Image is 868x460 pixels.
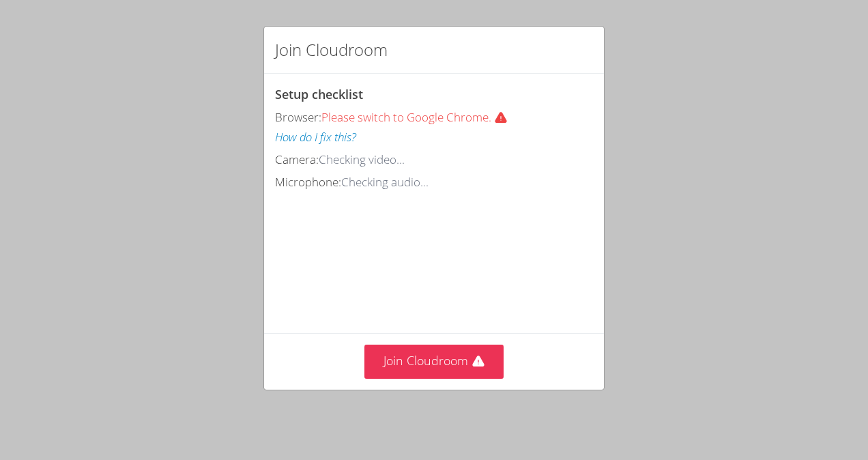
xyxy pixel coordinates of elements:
span: Setup checklist [275,86,363,102]
span: Checking audio... [341,174,429,190]
span: Browser: [275,109,321,125]
button: Join Cloudroom [364,345,504,378]
span: Please switch to Google Chrome. [321,109,513,125]
span: Microphone: [275,174,341,190]
button: How do I fix this? [275,128,356,147]
h2: Join Cloudroom [275,38,388,62]
span: Checking video... [319,152,405,167]
span: Camera: [275,152,319,167]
